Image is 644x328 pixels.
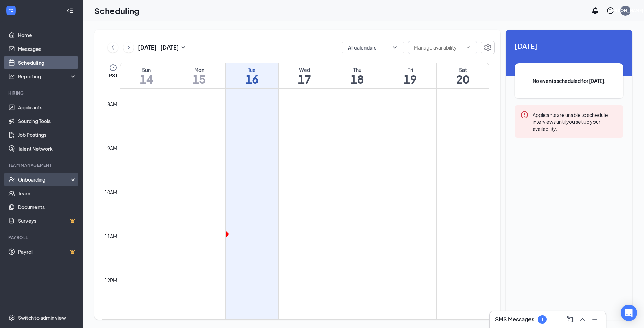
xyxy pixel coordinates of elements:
[384,66,436,73] div: Fri
[466,45,471,50] svg: ChevronDown
[108,42,118,53] button: ChevronLeft
[565,314,576,325] button: ComposeMessage
[173,63,225,88] a: September 15, 2025
[103,232,119,240] div: 11am
[279,66,331,73] div: Wed
[106,144,119,152] div: 9am
[109,64,117,72] svg: Clock
[120,63,173,88] a: September 14, 2025
[18,176,71,183] div: Onboarding
[520,111,528,119] svg: Error
[8,162,75,168] div: Team Management
[533,111,618,132] div: Applicants are unable to schedule interviews until you set up your availability.
[577,314,588,325] button: ChevronUp
[18,56,77,69] a: Scheduling
[8,7,14,14] svg: WorkstreamLogo
[18,100,77,114] a: Applicants
[515,41,623,51] span: [DATE]
[138,44,179,51] h3: [DATE] - [DATE]
[109,72,118,79] span: PST
[608,8,643,13] div: [PERSON_NAME]
[94,5,140,17] h1: Scheduling
[179,43,187,52] svg: SmallChevronDown
[414,44,463,51] input: Manage availability
[18,314,66,321] div: Switch to admin view
[18,128,77,142] a: Job Postings
[566,315,574,324] svg: ComposeMessage
[66,7,73,14] svg: Collapse
[495,316,534,323] h3: SMS Messages
[18,142,77,155] a: Talent Network
[437,73,489,85] h1: 20
[528,77,610,85] span: No events scheduled for [DATE].
[8,90,75,96] div: Hiring
[331,63,383,88] a: September 18, 2025
[541,317,544,322] div: 1
[226,73,278,85] h1: 16
[18,245,77,259] a: PayrollCrown
[18,214,77,228] a: SurveysCrown
[279,73,331,85] h1: 17
[606,7,614,15] svg: QuestionInfo
[591,315,599,324] svg: Minimize
[391,44,398,51] svg: ChevronDown
[103,188,119,196] div: 10am
[621,305,637,321] div: Open Intercom Messenger
[8,176,15,183] svg: UserCheck
[331,66,383,73] div: Thu
[18,73,77,80] div: Reporting
[331,73,383,85] h1: 18
[437,63,489,88] a: September 20, 2025
[589,314,600,325] button: Minimize
[103,276,119,284] div: 12pm
[384,63,436,88] a: September 19, 2025
[279,63,331,88] a: September 17, 2025
[342,41,404,54] button: All calendarsChevronDown
[18,186,77,200] a: Team
[226,66,278,73] div: Tue
[173,66,225,73] div: Mon
[18,114,77,128] a: Sourcing Tools
[173,73,225,85] h1: 15
[484,43,492,52] svg: Settings
[481,41,495,54] button: Settings
[437,66,489,73] div: Sat
[8,73,15,80] svg: Analysis
[120,73,173,85] h1: 14
[578,315,587,324] svg: ChevronUp
[18,28,77,42] a: Home
[120,66,173,73] div: Sun
[125,43,132,52] svg: ChevronRight
[106,100,119,108] div: 8am
[109,43,116,52] svg: ChevronLeft
[123,42,134,53] button: ChevronRight
[591,7,599,15] svg: Notifications
[226,63,278,88] a: September 16, 2025
[8,314,15,321] svg: Settings
[384,73,436,85] h1: 19
[18,42,77,56] a: Messages
[18,200,77,214] a: Documents
[8,234,75,240] div: Payroll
